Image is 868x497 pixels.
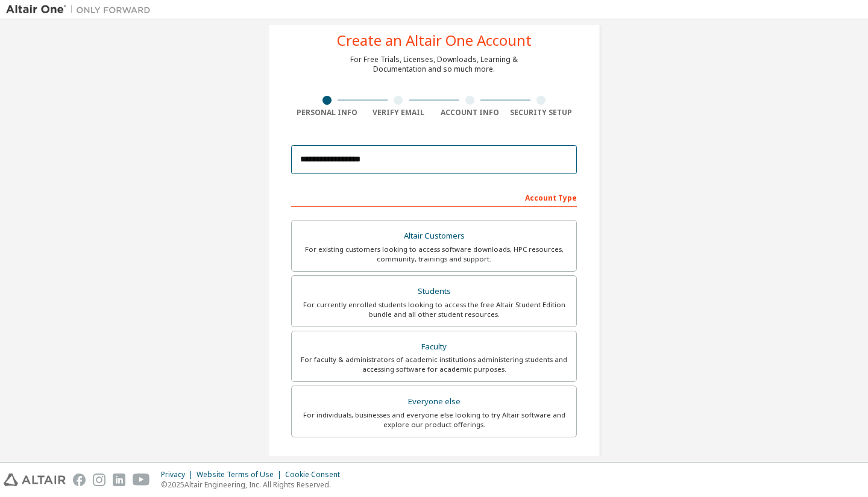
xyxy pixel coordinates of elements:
p: © 2025 Altair Engineering, Inc. All Rights Reserved. [161,480,347,490]
div: Security Setup [506,108,577,117]
img: instagram.svg [93,474,105,486]
div: Students [299,283,569,300]
div: Website Terms of Use [197,470,285,480]
div: For currently enrolled students looking to access the free Altair Student Edition bundle and all ... [299,300,569,319]
div: Create an Altair One Account [337,33,532,48]
div: Personal Info [291,108,363,117]
img: facebook.svg [73,474,86,486]
div: Faculty [299,339,569,355]
div: Verify Email [363,108,435,117]
div: Account Type [291,187,577,207]
div: For faculty & administrators of academic institutions administering students and accessing softwa... [299,355,569,374]
div: For individuals, businesses and everyone else looking to try Altair software and explore our prod... [299,410,569,430]
div: Everyone else [299,393,569,410]
img: Altair One [6,4,157,16]
img: linkedin.svg [113,474,125,486]
img: youtube.svg [133,474,150,486]
div: Your Profile [291,455,577,475]
div: For Free Trials, Licenses, Downloads, Learning & Documentation and so much more. [350,55,518,74]
img: altair_logo.svg [4,474,66,486]
div: For existing customers looking to access software downloads, HPC resources, community, trainings ... [299,245,569,264]
div: Account Info [434,108,506,117]
div: Cookie Consent [285,470,347,480]
div: Privacy [161,470,197,480]
div: Altair Customers [299,228,569,245]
